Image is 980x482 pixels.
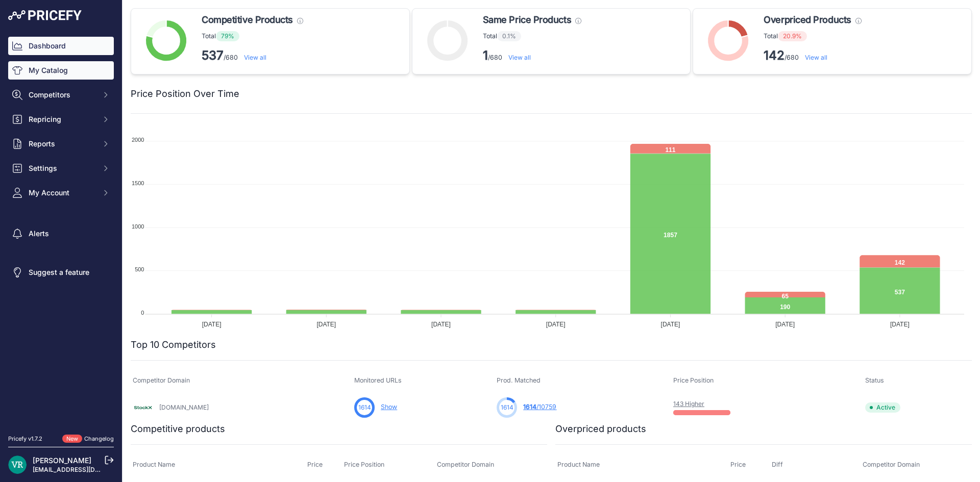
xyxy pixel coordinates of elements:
[84,435,114,442] a: Changelog
[131,338,216,352] h2: Top 10 Competitors
[8,37,114,55] a: Dashboard
[8,435,42,443] div: Pricefy v1.7.2
[159,403,209,411] a: [DOMAIN_NAME]
[29,90,95,100] span: Competitors
[865,402,900,413] span: Active
[202,321,222,328] tspan: [DATE]
[354,376,402,384] span: Monitored URLs
[33,466,139,473] a: [EMAIL_ADDRESS][DOMAIN_NAME]
[764,31,861,41] p: Total
[8,37,114,422] nav: Sidebar
[8,110,114,129] button: Repricing
[764,47,861,64] p: /680
[8,184,114,202] button: My Account
[8,10,82,20] img: Pricefy Logo
[8,135,114,153] button: Reports
[772,461,783,468] span: Diff
[673,376,714,384] span: Price Position
[501,403,513,412] span: 1614
[483,13,571,27] span: Same Price Products
[890,321,910,328] tspan: [DATE]
[344,461,384,468] span: Price Position
[546,321,566,328] tspan: [DATE]
[381,403,397,411] a: Show
[431,321,451,328] tspan: [DATE]
[132,223,144,230] tspan: 1000
[523,403,556,411] a: 1614/10759
[358,403,371,412] span: 1614
[133,376,190,384] span: Competitor Domain
[132,137,144,143] tspan: 2000
[764,48,785,63] strong: 142
[557,461,600,468] span: Product Name
[202,47,303,64] p: /680
[661,321,680,328] tspan: [DATE]
[62,435,82,443] span: New
[865,376,884,384] span: Status
[8,86,114,104] button: Competitors
[508,54,531,61] a: View all
[307,461,323,468] span: Price
[497,376,541,384] span: Prod. Matched
[202,31,303,41] p: Total
[131,422,225,436] h2: Competitive products
[8,61,114,80] a: My Catalog
[483,31,581,41] p: Total
[133,461,175,468] span: Product Name
[316,321,336,328] tspan: [DATE]
[141,310,144,316] tspan: 0
[730,461,746,468] span: Price
[29,139,95,149] span: Reports
[132,180,144,186] tspan: 1500
[764,13,851,27] span: Overpriced Products
[216,31,239,41] span: 79%
[33,456,91,465] a: [PERSON_NAME]
[775,321,795,328] tspan: [DATE]
[483,47,581,64] p: /680
[673,400,704,408] a: 143 Higher
[29,188,95,198] span: My Account
[863,461,920,468] span: Competitor Domain
[29,114,95,124] span: Repricing
[29,163,95,173] span: Settings
[131,87,239,101] h2: Price Position Over Time
[497,31,521,41] span: 0.1%
[778,31,807,41] span: 20.9%
[202,13,293,27] span: Competitive Products
[437,461,494,468] span: Competitor Domain
[8,224,114,243] a: Alerts
[483,48,488,63] strong: 1
[244,54,266,61] a: View all
[135,266,144,272] tspan: 500
[805,54,827,61] a: View all
[523,403,536,411] span: 1614
[8,159,114,177] button: Settings
[555,422,646,436] h2: Overpriced products
[8,263,114,282] a: Suggest a feature
[202,48,224,63] strong: 537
